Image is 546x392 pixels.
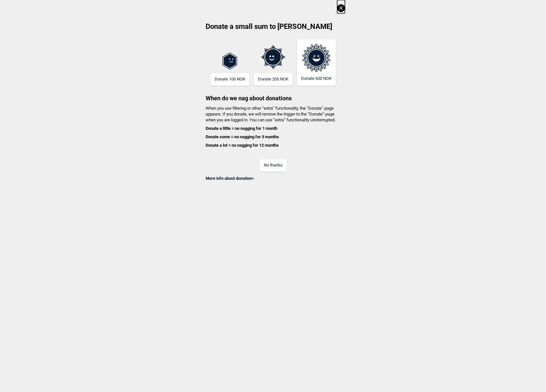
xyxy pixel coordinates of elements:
[201,86,345,102] h3: When do we nag about donations
[201,105,345,149] h4: When you use filtering or other “extra” functionality, the “Donate”-page appears. If you donate, ...
[206,143,279,148] b: Donate a lot = no nagging for 12 months
[254,73,293,86] button: Donate 200 NOK
[206,176,254,181] a: More info about donation>
[297,39,336,86] button: Donate 600 NOK
[201,22,345,36] h2: Donate a small sum to [PERSON_NAME]
[206,134,279,139] b: Donate some = no nagging for 3 months
[260,159,287,172] button: No thanks
[206,126,277,131] b: Donate a little = no nagging for 1 month
[210,73,249,86] button: Donate 100 NOK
